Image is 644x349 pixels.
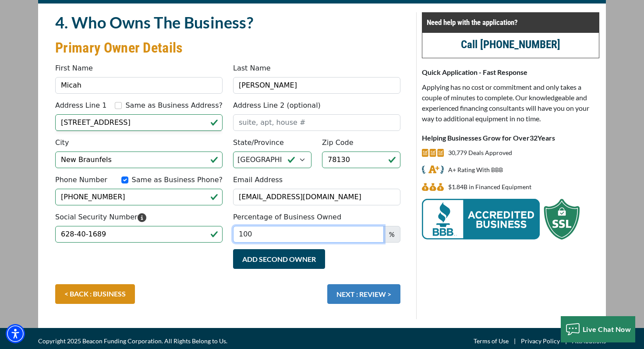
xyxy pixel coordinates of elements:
h3: Primary Owner Details [55,39,400,56]
label: First Name [55,63,93,74]
label: Address Line 1 [55,100,106,111]
label: Address Line 2 (optional) [233,100,321,111]
p: Quick Application - Fast Response [422,67,599,78]
input: suite, apt, house # [233,114,400,131]
p: Applying has no cost or commitment and only takes a couple of minutes to complete. Our knowledgea... [422,82,599,124]
label: Same as Business Address? [125,100,223,111]
p: 30,779 Deals Approved [448,148,512,158]
a: < BACK : BUSINESS [55,284,135,304]
span: 32 [530,134,538,142]
label: Same as Business Phone? [132,175,223,185]
p: Need help with the application? [427,17,594,28]
svg: Please enter your Social Security Number. We use this information to identify you and process you... [138,213,146,222]
span: | [509,336,521,346]
p: A+ Rating With BBB [448,165,503,175]
label: Social Security Number [55,212,146,222]
h2: 4. Who Owns The Business? [55,12,400,32]
label: Percentage of Business Owned [233,212,341,222]
img: BBB Acredited Business and SSL Protection [422,199,580,240]
span: Copyright 2025 Beacon Funding Corporation. All Rights Belong to Us. [38,336,227,346]
label: Last Name [233,63,271,74]
div: Accessibility Menu [6,324,25,343]
button: NEXT : REVIEW > [327,284,400,304]
a: Privacy Policy [521,336,560,346]
p: Helping Businesses Grow for Over Years [422,133,599,143]
label: City [55,137,69,148]
label: State/Province [233,137,284,148]
a: call (847) 897-2486 [461,38,560,51]
span: % [383,226,400,243]
span: | [560,336,572,346]
button: Live Chat Now [561,316,636,342]
label: Phone Number [55,175,107,185]
span: Live Chat Now [583,325,631,333]
label: Zip Code [322,137,354,148]
a: Terms of Use [474,336,509,346]
label: Email Address [233,175,283,185]
p: $1,843,611,914 in Financed Equipment [448,182,531,192]
button: Add Second Owner [233,249,325,269]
